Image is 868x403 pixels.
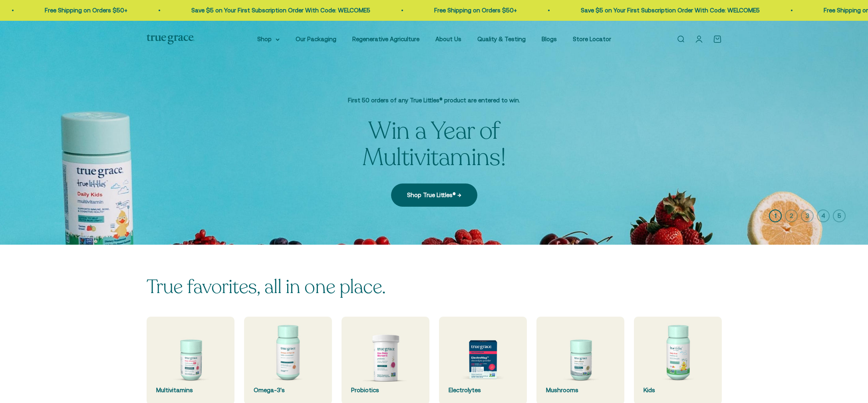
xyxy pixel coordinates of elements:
split-lines: True favorites, all in one place. [147,274,386,300]
div: Kids [644,385,712,395]
a: Shop True Littles® → [391,184,477,207]
a: Store Locator [573,36,611,42]
a: Blogs [542,36,557,42]
button: 5 [833,209,846,222]
div: Probiotics [351,385,420,395]
a: About Us [435,36,461,42]
p: Save $5 on Your First Subscription Order With Code: WELCOME5 [190,6,369,15]
div: Multivitamins [156,385,225,395]
button: 2 [785,209,798,222]
button: 4 [817,209,830,222]
a: Our Packaging [296,36,336,42]
button: 1 [769,209,782,222]
summary: Shop [257,34,280,44]
a: Free Shipping on Orders $50+ [433,7,515,14]
div: Mushrooms [546,385,615,395]
div: Electrolytes [449,385,517,395]
button: 3 [801,209,814,222]
div: Omega-3's [254,385,322,395]
a: Quality & Testing [477,36,526,42]
p: First 50 orders of any True Littles® product are entered to win. [302,96,566,105]
a: Regenerative Agriculture [352,36,419,42]
p: Save $5 on Your First Subscription Order With Code: WELCOME5 [579,6,758,15]
split-lines: Win a Year of Multivitamins! [362,115,506,174]
a: Free Shipping on Orders $50+ [43,7,126,14]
